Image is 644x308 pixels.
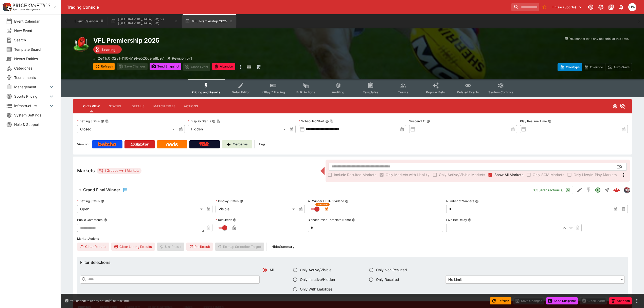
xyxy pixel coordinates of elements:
[188,79,517,97] div: Event type filters
[602,185,612,195] button: Straight
[212,63,235,70] button: Abandon
[14,94,48,99] span: Sports Pricing
[103,218,107,222] button: Public Comments
[77,119,100,123] p: Betting Status
[612,185,622,195] a: 689d333c-7a17-4bc3-bb2c-6e6f12467e58
[446,218,467,222] p: Live Bet Delay
[77,168,95,174] h5: Markets
[613,104,618,109] svg: Closed
[325,119,329,123] button: Scheduled StartCopy To Clipboard
[212,119,216,123] button: Display StatusCopy To Clipboard
[217,119,220,123] button: Copy To Clipboard
[300,267,331,272] span: Only Active/Visible
[575,185,584,195] button: Edit Detail
[233,218,237,222] button: Resulted?
[14,47,55,52] span: Template Search
[593,185,602,195] button: Open
[308,218,351,222] p: Blender Price Template Name
[494,172,523,177] span: Show All Markets
[127,100,149,112] button: Details
[409,119,425,123] p: Suspend At
[584,185,593,195] button: SGM Disabled
[77,235,628,243] label: Market Actions
[617,3,626,12] button: Notifications
[586,3,595,12] button: Connected to PK
[67,5,509,10] div: Trading Console
[14,28,55,33] span: New Event
[73,37,89,53] img: australian_rules.png
[237,63,243,71] button: more
[621,172,627,178] svg: More
[352,218,355,222] button: Blender Price Template Name
[130,142,149,146] img: Ladbrokes
[520,119,547,123] p: Play Resume Time
[614,64,630,70] p: Auto-Save
[330,119,333,123] button: Copy To Clipboard
[157,243,184,251] span: Un-Result
[216,218,232,222] p: Resulted?
[14,103,48,108] span: Infrastructure
[613,186,620,194] div: 689d333c-7a17-4bc3-bb2c-6e6f12467e58
[511,3,539,11] input: search
[14,75,55,80] span: Tournaments
[13,4,50,7] img: PriceKinetics
[590,64,603,70] p: Override
[376,277,399,282] span: Only Resulted
[540,3,548,11] button: No Bookmarks
[14,84,48,90] span: Management
[102,47,119,52] p: Loading...
[620,103,626,109] svg: Hidden
[558,63,632,71] div: Start From
[259,140,266,148] label: Tags:
[216,199,239,203] p: Display Status
[558,63,582,71] button: Overtype
[363,90,378,94] span: Templates
[269,243,297,251] button: HideSummary
[14,122,55,127] span: Help & Support
[101,199,104,203] button: Betting Status
[634,298,640,304] button: more
[93,63,115,70] button: Refresh
[606,3,616,12] button: Documentation
[13,8,40,11] img: Sportsbook Management
[199,142,210,146] img: TabNZ
[595,187,601,193] svg: Open
[14,37,55,43] span: Search
[2,2,12,12] img: PriceKinetics Logo
[446,199,474,203] p: Number of Winners
[186,243,213,251] span: Re-Result
[172,56,192,61] p: Revision 571
[108,14,181,28] button: [GEOGRAPHIC_DATA] (W) vs [GEOGRAPHIC_DATA] (W)
[490,297,511,304] button: Refresh
[14,65,55,71] span: Categories
[73,185,530,195] button: Grand Final Winner
[613,186,620,194] img: logo-cerberus--red.svg
[93,37,363,44] h2: Copy To Clipboard
[300,286,332,292] span: Only With Liabilities
[83,187,120,193] h6: Grand Final Winner
[549,3,585,11] button: Select Tenant
[488,90,513,94] span: System Controls
[80,260,625,265] h6: Filter Selections
[376,267,407,272] span: Only Non Resulted
[445,276,625,284] div: No Limit
[77,140,90,148] label: View on :
[548,119,551,123] button: Play Resume Time
[93,56,164,61] p: Copy To Clipboard
[299,119,324,123] p: Scheduled Start
[546,297,578,304] button: Send Snapshot
[615,162,624,171] button: Open
[212,64,235,69] span: Mark an event as closed and abandoned.
[150,63,181,70] button: Send Snapshot
[149,100,180,112] button: Match Times
[222,140,252,148] a: Cerberus
[188,125,288,133] div: Hidden
[475,199,479,203] button: Number of Winners
[71,14,107,28] button: Event Calendar
[77,243,109,251] button: Clear Results
[111,243,155,251] button: Clear Losing Results
[457,90,479,94] span: Related Events
[334,172,376,177] span: Include Resulted Markets
[188,119,211,123] p: Display Status
[14,19,55,24] span: Event Calendar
